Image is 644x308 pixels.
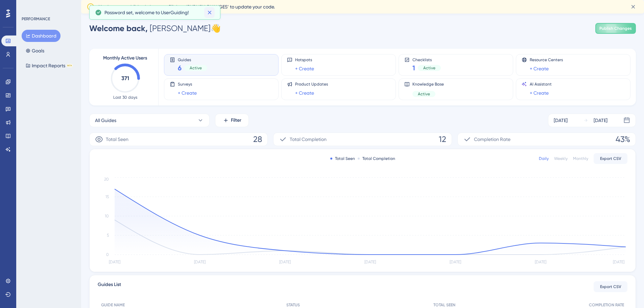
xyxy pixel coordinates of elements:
[99,3,275,11] span: You have unpublished changes. Click on ‘PUBLISH CHANGES’ to update your code.
[105,214,109,218] tspan: 10
[22,16,50,22] div: PERFORMANCE
[554,116,568,124] div: [DATE]
[190,65,202,71] span: Active
[290,135,327,143] span: Total Completion
[600,284,621,289] span: Export CSV
[295,81,328,87] span: Product Updates
[433,302,455,308] span: TOTAL SEEN
[106,135,128,143] span: Total Seen
[231,116,241,124] span: Filter
[474,135,510,143] span: Completion Rate
[279,260,291,264] tspan: [DATE]
[95,116,116,124] span: All Guides
[535,260,546,264] tspan: [DATE]
[286,302,300,308] span: STATUS
[539,156,549,161] div: Daily
[178,89,197,97] a: + Create
[104,177,109,182] tspan: 20
[178,63,182,73] span: 6
[101,302,125,308] span: GUIDE NAME
[530,81,552,87] span: AI Assistant
[530,57,563,63] span: Resource Centers
[107,233,109,238] tspan: 5
[178,81,197,87] span: Surveys
[121,75,129,81] text: 371
[600,156,621,161] span: Export CSV
[330,156,355,161] div: Total Seen
[358,156,395,161] div: Total Completion
[295,89,314,97] a: + Create
[594,281,627,292] button: Export CSV
[616,134,630,145] span: 43%
[412,63,415,73] span: 1
[113,95,137,100] span: Last 30 days
[253,134,262,145] span: 28
[589,302,624,308] span: COMPLETION RATE
[22,60,77,72] button: Impact ReportsBETA
[554,156,568,161] div: Weekly
[594,116,607,124] div: [DATE]
[22,45,48,57] button: Goals
[22,30,61,42] button: Dashboard
[98,281,121,293] span: Guides List
[573,156,588,161] div: Monthly
[104,8,189,17] span: Password set, welcome to UserGuiding!
[364,260,376,264] tspan: [DATE]
[106,252,109,257] tspan: 0
[67,64,73,67] div: BETA
[295,65,314,73] a: + Create
[599,26,632,31] span: Publish Changes
[89,114,210,127] button: All Guides
[105,194,109,199] tspan: 15
[594,153,627,164] button: Export CSV
[215,114,249,127] button: Filter
[295,57,314,63] span: Hotspots
[439,134,446,145] span: 12
[595,23,636,34] button: Publish Changes
[178,57,207,62] span: Guides
[194,260,206,264] tspan: [DATE]
[450,260,461,264] tspan: [DATE]
[412,81,444,87] span: Knowledge Base
[530,65,549,73] a: + Create
[423,65,435,71] span: Active
[412,57,441,62] span: Checklists
[89,23,148,33] span: Welcome back,
[418,91,430,97] span: Active
[109,260,120,264] tspan: [DATE]
[89,23,221,34] div: [PERSON_NAME] 👋
[530,89,549,97] a: + Create
[613,260,624,264] tspan: [DATE]
[103,54,147,62] span: Monthly Active Users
